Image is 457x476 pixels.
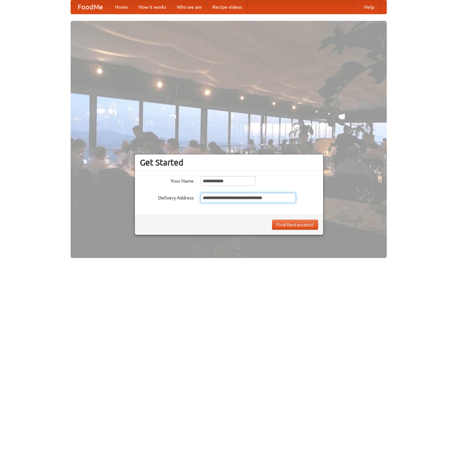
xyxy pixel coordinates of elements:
a: Home [110,0,133,14]
a: How it works [133,0,172,14]
a: FoodMe [71,0,110,14]
a: Help [359,0,380,14]
label: Your Name [140,176,194,184]
a: Who we are [172,0,207,14]
a: Recipe videos [207,0,247,14]
button: Find Restaurants! [272,220,318,230]
label: Delivery Address [140,193,194,201]
h3: Get Started [140,157,318,168]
